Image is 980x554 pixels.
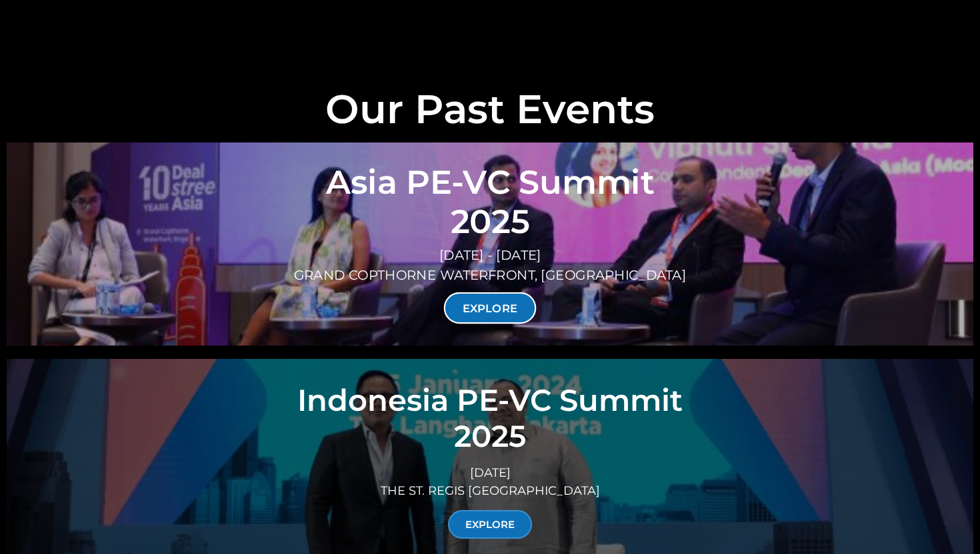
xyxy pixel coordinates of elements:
[7,89,973,129] h2: Our Past Events
[448,510,532,539] a: EXPLORE
[30,382,950,454] h2: Indonesia PE-VC Summit 2025
[444,292,537,324] a: EXPLORE
[30,464,950,500] div: [DATE] THE ST. REGIS [GEOGRAPHIC_DATA]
